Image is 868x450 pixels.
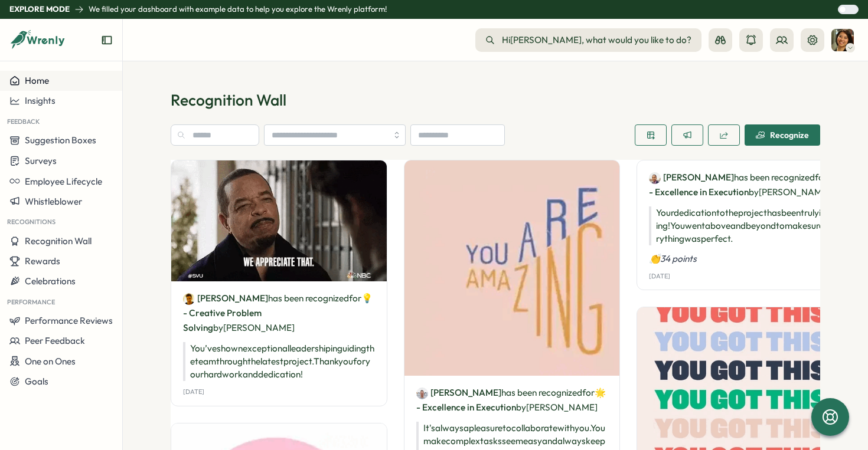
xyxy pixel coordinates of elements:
[25,95,56,106] span: Insights
[349,293,361,304] span: for
[649,170,841,199] p: has been recognized by [PERSON_NAME]
[25,315,113,326] span: Performance Reviews
[183,291,375,335] p: has been recognized by [PERSON_NAME]
[649,252,841,265] p: 👏34 points
[25,356,76,367] span: One on Ones
[649,172,661,184] img: James Johnson
[582,387,595,398] span: for
[25,376,48,387] span: Goals
[815,172,827,183] span: for
[756,130,809,140] div: Recognize
[171,90,820,110] p: Recognition Wall
[89,4,387,15] p: We filled your dashboard with example data to help you explore the Wrenly platform!
[25,134,96,146] span: Suggestion Boxes
[25,196,82,207] span: Whistleblower
[183,342,375,381] p: You’ve shown exceptional leadership in guiding the team through the latest project. Thank you for...
[416,387,606,413] span: 🌟 - Excellence in Execution
[101,34,113,46] button: Expand sidebar
[416,387,428,399] img: Ethan Lewis
[25,235,92,247] span: Recognition Wall
[745,124,820,146] button: Recognize
[502,34,691,47] span: Hi [PERSON_NAME] , what would you like to do?
[25,75,49,86] span: Home
[416,386,501,399] a: Ethan Lewis[PERSON_NAME]
[25,275,76,287] span: Celebrations
[25,255,60,267] span: Rewards
[649,171,734,184] a: James Johnson[PERSON_NAME]
[404,160,620,376] img: Recognition Image
[475,28,701,52] button: Hi[PERSON_NAME], what would you like to do?
[831,29,854,51] img: Sarah Johnson
[183,292,268,305] a: Emily Davis[PERSON_NAME]
[171,160,387,281] img: Recognition Image
[25,335,85,346] span: Peer Feedback
[183,388,204,396] p: [DATE]
[25,176,102,187] span: Employee Lifecycle
[416,385,608,415] p: has been recognized by [PERSON_NAME]
[183,293,373,333] span: 💡 - Creative Problem Solving
[649,206,841,245] p: Your dedication to the project has been truly inspiring! You went above and beyond to make sure e...
[9,4,70,15] p: Explore Mode
[649,272,670,280] p: [DATE]
[25,155,57,166] span: Surveys
[183,293,195,305] img: Emily Davis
